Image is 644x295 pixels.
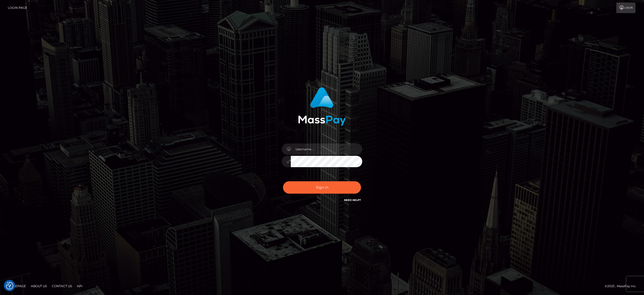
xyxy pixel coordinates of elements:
a: Need Help? [344,198,361,202]
a: Homepage [6,282,28,290]
img: Revisit consent button [6,282,13,289]
a: About Us [29,282,49,290]
button: Consent Preferences [6,282,13,289]
a: API [75,282,85,290]
a: Contact Us [50,282,74,290]
button: Sign in [283,181,361,194]
img: MassPay Login [298,87,346,126]
div: © 2025 , MassPay Inc. [605,283,640,289]
a: Login [616,3,635,13]
a: Login Page [8,3,27,13]
input: Username... [291,143,362,155]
